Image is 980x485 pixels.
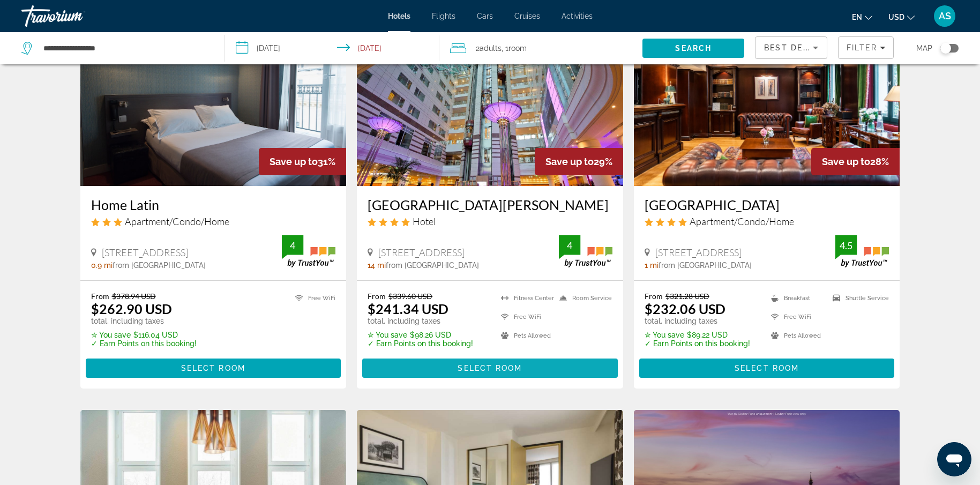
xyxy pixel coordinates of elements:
[439,32,643,64] button: Travelers: 2 adults, 0 children
[368,292,386,301] span: From
[282,235,335,267] img: TrustYou guest rating badge
[852,9,872,25] button: Change language
[91,331,197,339] p: $116.04 USD
[113,261,206,270] span: from [GEOGRAPHIC_DATA]
[645,317,750,325] p: total, including taxes
[282,239,303,252] div: 4
[939,11,951,21] span: AS
[502,41,527,56] span: , 1
[835,235,889,267] img: TrustYou guest rating badge
[259,148,346,175] div: 31%
[42,40,208,56] input: Search hotel destination
[545,156,594,167] span: Save up to
[413,215,436,227] span: Hotel
[368,301,448,317] ins: $241.34 USD
[91,292,109,301] span: From
[888,9,915,25] button: Change currency
[822,156,870,167] span: Save up to
[645,301,725,317] ins: $232.06 USD
[368,317,473,325] p: total, including taxes
[535,148,623,175] div: 29%
[639,361,895,372] a: Select Room
[559,235,612,267] img: TrustYou guest rating badge
[91,197,336,213] a: Home Latin
[764,43,820,52] span: Best Deals
[477,12,493,20] a: Cars
[91,301,172,317] ins: $262.90 USD
[554,292,612,305] li: Room Service
[476,41,502,56] span: 2
[634,14,900,186] img: Villa Pantheon
[888,13,904,21] span: USD
[102,247,188,258] span: [STREET_ADDRESS]
[645,331,750,339] p: $89.22 USD
[496,329,554,342] li: Pets Allowed
[645,261,659,270] span: 1 mi
[827,292,889,305] li: Shuttle Service
[937,442,971,476] iframe: Schaltfläche zum Öffnen des Messaging-Fensters
[378,247,465,258] span: [STREET_ADDRESS]
[645,197,889,213] a: [GEOGRAPHIC_DATA]
[368,215,612,227] div: 4 star Hotel
[368,261,386,270] span: 14 mi
[112,292,156,301] del: $378.94 USD
[388,12,410,20] a: Hotels
[735,364,799,372] span: Select Room
[932,43,959,53] button: Toggle map
[181,364,245,372] span: Select Room
[847,43,877,52] span: Filter
[508,44,527,53] span: Room
[91,331,131,339] span: ✮ You save
[811,148,900,175] div: 28%
[655,247,742,258] span: [STREET_ADDRESS]
[432,12,455,20] a: Flights
[645,215,889,227] div: 4 star Apartment
[86,359,341,378] button: Select Room
[645,339,750,348] p: ✓ Earn Points on this booking!
[766,310,827,324] li: Free WiFi
[562,12,593,20] a: Activities
[91,215,336,227] div: 3 star Apartment
[386,261,479,270] span: from [GEOGRAPHIC_DATA]
[645,292,663,301] span: From
[496,310,554,324] li: Free WiFi
[80,14,347,186] img: Home Latin
[916,41,932,56] span: Map
[368,331,407,339] span: ✮ You save
[852,13,862,21] span: en
[270,156,318,167] span: Save up to
[368,339,473,348] p: ✓ Earn Points on this booking!
[665,292,709,301] del: $321.28 USD
[838,36,894,59] button: Filters
[91,317,197,325] p: total, including taxes
[388,292,432,301] del: $339.60 USD
[362,359,618,378] button: Select Room
[931,5,959,27] button: User Menu
[91,261,113,270] span: 0.9 mi
[368,197,612,213] a: [GEOGRAPHIC_DATA][PERSON_NAME]
[458,364,522,372] span: Select Room
[225,32,439,64] button: Select check in and out date
[86,361,341,372] a: Select Room
[357,14,623,186] img: Hilton Paris Charles de Gaulle Airport
[514,12,540,20] a: Cruises
[290,292,335,305] li: Free WiFi
[21,2,129,30] a: Travorium
[645,331,684,339] span: ✮ You save
[368,331,473,339] p: $98.26 USD
[125,215,229,227] span: Apartment/Condo/Home
[642,39,744,58] button: Search
[559,239,580,252] div: 4
[362,361,618,372] a: Select Room
[639,359,895,378] button: Select Room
